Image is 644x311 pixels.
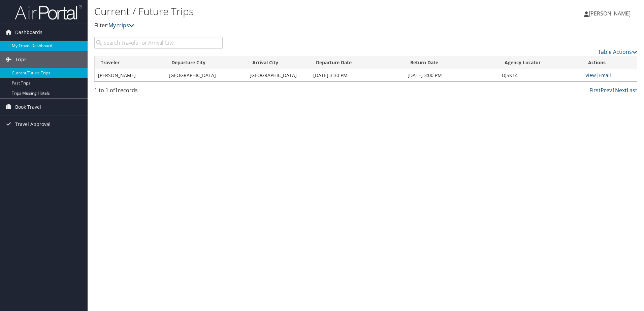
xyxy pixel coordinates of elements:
th: Return Date: activate to sort column ascending [404,56,498,69]
a: Prev [601,87,612,94]
a: Next [615,87,627,94]
td: [PERSON_NAME] [95,69,165,81]
th: Actions [582,56,637,69]
h1: Current / Future Trips [94,4,456,19]
a: [PERSON_NAME] [584,3,637,24]
td: [GEOGRAPHIC_DATA] [246,69,310,81]
a: 1 [612,87,615,94]
a: Table Actions [598,48,637,56]
span: [PERSON_NAME] [589,10,631,17]
span: Dashboards [15,24,42,41]
td: [DATE] 3:00 PM [404,69,498,81]
span: Book Travel [15,99,41,115]
img: airportal-logo.png [15,4,82,20]
div: 1 to 1 of records [94,86,223,98]
th: Departure City: activate to sort column ascending [165,56,246,69]
a: View [585,72,596,78]
a: Last [627,87,637,94]
th: Traveler: activate to sort column ascending [95,56,165,69]
span: Travel Approval [15,116,51,133]
a: First [589,87,601,94]
th: Agency Locator: activate to sort column ascending [498,56,582,69]
td: DJSK14 [498,69,582,81]
input: Search Traveler or Arrival City [94,37,223,49]
td: | [582,69,637,81]
td: [GEOGRAPHIC_DATA] [165,69,246,81]
a: Email [599,72,611,78]
span: Trips [15,51,27,68]
p: Filter: [94,21,456,30]
a: My trips [108,22,134,29]
th: Departure Date: activate to sort column descending [310,56,404,69]
td: [DATE] 3:30 PM [310,69,404,81]
span: 1 [115,87,118,94]
th: Arrival City: activate to sort column ascending [246,56,310,69]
